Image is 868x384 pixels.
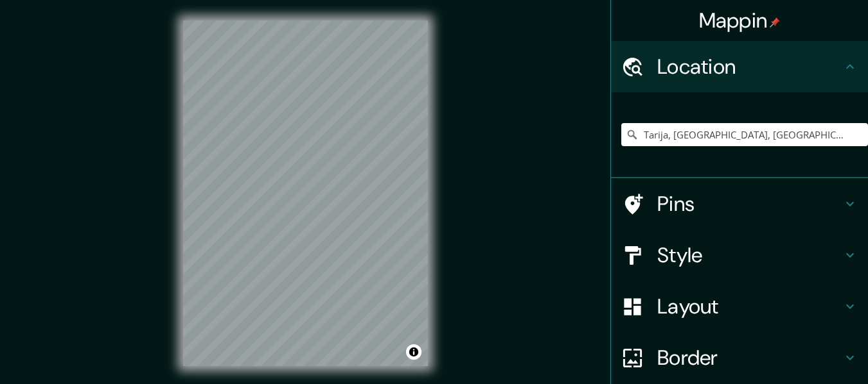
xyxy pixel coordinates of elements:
[183,21,428,366] canvas: Map
[657,294,842,319] h4: Layout
[657,345,842,371] h4: Border
[611,281,868,332] div: Layout
[770,17,780,28] img: pin-icon.png
[611,332,868,383] div: Border
[611,230,868,281] div: Style
[611,178,868,230] div: Pins
[621,123,868,146] input: Pick your city or area
[406,344,421,360] button: Toggle attribution
[657,242,842,268] h4: Style
[611,41,868,92] div: Location
[657,54,842,79] h4: Location
[699,8,781,33] h4: Mappin
[657,191,842,217] h4: Pins
[754,334,854,370] iframe: Help widget launcher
